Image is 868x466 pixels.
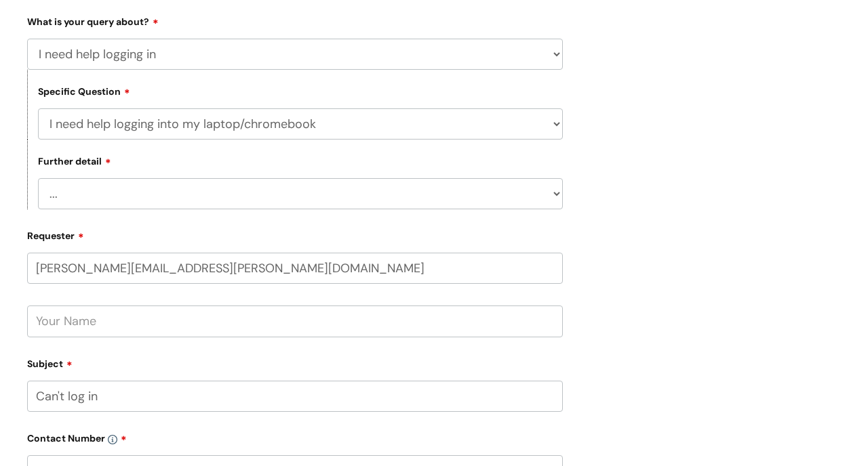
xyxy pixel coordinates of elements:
[38,154,111,167] label: Further detail
[27,428,563,444] label: Contact Number
[27,226,563,242] label: Requester
[27,354,563,370] label: Subject
[27,305,563,337] input: Your Name
[38,84,130,98] label: Specific Question
[108,435,117,444] img: info-icon.svg
[27,253,563,284] input: Email
[27,12,563,28] label: What is your query about?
